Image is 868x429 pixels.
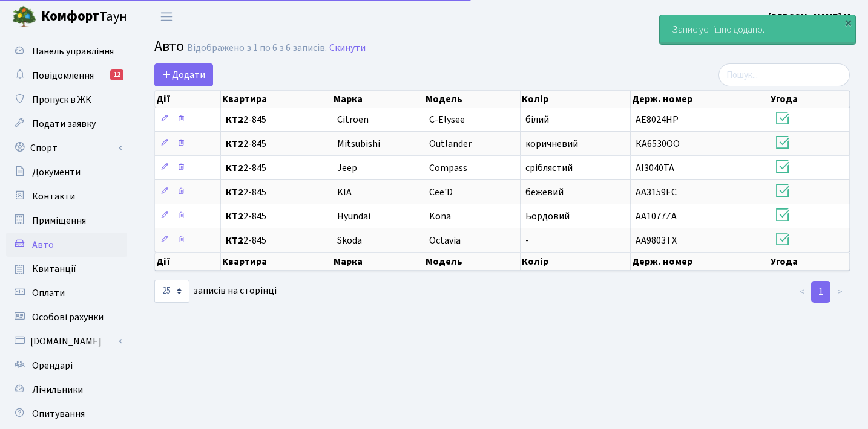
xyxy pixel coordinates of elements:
a: Подати заявку [6,112,127,136]
a: Скинути [329,42,366,54]
a: Орендарі [6,353,127,378]
th: Угода [769,91,850,108]
b: [PERSON_NAME] М. [768,10,853,24]
span: - [525,234,529,247]
a: Додати [154,63,213,86]
span: Лічильники [32,383,83,396]
a: Приміщення [6,208,127,233]
a: [PERSON_NAME] М. [768,10,853,24]
span: Орендарі [32,359,73,372]
a: Особові рахунки [6,305,127,329]
label: записів на сторінці [154,280,277,303]
a: Оплати [6,281,127,305]
span: 2-845 [226,236,327,245]
span: Skoda [337,234,362,247]
th: Марка [332,91,424,108]
select: записів на сторінці [154,280,189,303]
a: Спорт [6,136,127,160]
span: Octavia [429,234,461,247]
th: Модель [424,91,521,108]
span: 2-845 [226,211,327,221]
b: КТ2 [226,137,243,150]
th: Марка [332,253,424,271]
a: Контакти [6,184,127,208]
a: Опитування [6,402,127,426]
span: Citroen [337,113,369,126]
span: АЕ8024НР [636,113,679,126]
a: Документи [6,160,127,184]
input: Пошук... [718,63,850,86]
span: Приміщення [32,214,86,227]
span: Документи [32,166,81,179]
th: Дії [155,253,221,271]
img: logo.png [12,5,36,29]
span: Cee'D [429,185,453,199]
a: [DOMAIN_NAME] [6,329,127,353]
span: Подати заявку [32,117,96,131]
div: Запис успішно додано. [660,15,855,44]
span: білий [525,113,549,126]
span: АА9803ТХ [636,234,677,247]
b: КТ2 [226,234,243,247]
span: Додати [162,68,205,82]
a: Квитанції [6,257,127,281]
span: AA3159EC [636,185,677,199]
span: 2-845 [226,187,327,197]
span: 2-845 [226,163,327,173]
div: Відображено з 1 по 6 з 6 записів. [187,42,327,54]
span: Панель управління [32,45,114,58]
div: × [842,16,854,28]
b: КТ2 [226,210,243,223]
span: КА6530ОО [636,137,680,150]
th: Угода [769,253,850,271]
span: Оплати [32,286,65,300]
span: сріблястий [525,161,573,175]
th: Модель [424,253,521,271]
th: Квартира [221,91,332,108]
span: 2-845 [226,115,327,124]
span: коричневий [525,137,578,150]
span: KIA [337,185,352,199]
th: Квартира [221,253,332,271]
span: Mitsubishi [337,137,380,150]
span: Авто [154,36,184,57]
span: Compass [429,161,467,175]
span: АІ3040ТА [636,161,674,175]
a: Лічильники [6,378,127,402]
b: КТ2 [226,185,243,199]
span: Таун [41,7,127,27]
span: бежевий [525,185,564,199]
b: КТ2 [226,113,243,126]
th: Держ. номер [631,253,769,271]
span: АА1077ZA [636,210,677,223]
a: Панель управління [6,39,127,63]
span: 2-845 [226,139,327,149]
span: Kona [429,210,451,223]
a: Повідомлення12 [6,63,127,88]
span: Авто [32,238,54,251]
span: Outlander [429,137,472,150]
span: Пропуск в ЖК [32,93,91,106]
b: Комфорт [41,7,99,26]
span: Бордовий [525,210,570,223]
span: Hyundai [337,210,370,223]
th: Колір [521,91,631,108]
a: Авто [6,233,127,257]
span: Контакти [32,190,75,203]
button: Переключити навігацію [151,7,182,27]
th: Колір [521,253,631,271]
span: Опитування [32,407,85,421]
a: 1 [811,281,830,303]
b: КТ2 [226,161,243,175]
span: C-Elysee [429,113,465,126]
a: Пропуск в ЖК [6,88,127,112]
span: Квитанції [32,262,76,276]
span: Особові рахунки [32,311,104,324]
div: 12 [110,69,123,80]
span: Повідомлення [32,69,94,82]
th: Держ. номер [631,91,769,108]
th: Дії [155,91,221,108]
span: Jeep [337,161,357,175]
